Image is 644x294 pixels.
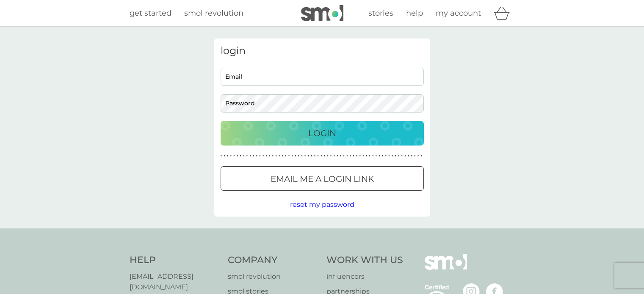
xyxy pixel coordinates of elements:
p: ● [353,154,354,158]
p: ● [411,154,412,158]
img: smol [301,5,343,21]
p: Login [308,126,336,140]
p: ● [288,154,290,158]
p: ● [376,154,377,158]
h4: Help [130,254,220,267]
p: ● [243,154,245,158]
p: ● [359,154,361,158]
p: ● [279,154,280,158]
p: ● [408,154,409,158]
p: ● [343,154,345,158]
p: ● [304,154,306,158]
a: [EMAIL_ADDRESS][DOMAIN_NAME] [130,271,220,293]
a: get started [130,7,171,19]
p: ● [392,154,393,158]
p: ● [240,154,241,158]
span: reset my password [290,201,354,209]
p: ● [314,154,316,158]
p: ● [272,154,274,158]
p: ● [362,154,364,158]
p: ● [230,154,232,158]
a: stories [368,7,393,19]
button: Login [221,121,424,146]
span: help [406,8,423,18]
p: ● [369,154,370,158]
a: smol revolution [228,271,318,282]
p: ● [221,154,222,158]
p: ● [366,154,368,158]
span: get started [130,8,171,18]
p: ● [350,154,351,158]
a: smol revolution [184,7,243,19]
p: ● [414,154,416,158]
p: ● [346,154,348,158]
p: ● [382,154,384,158]
p: ● [324,154,326,158]
p: ● [372,154,374,158]
p: ● [269,154,271,158]
p: ● [340,154,342,158]
img: smol [425,254,467,283]
p: ● [285,154,287,158]
p: ● [398,154,400,158]
p: ● [311,154,312,158]
p: ● [420,154,422,158]
p: ● [327,154,329,158]
p: ● [227,154,229,158]
p: ● [321,154,322,158]
p: ● [385,154,387,158]
p: ● [291,154,293,158]
p: ● [298,154,300,158]
a: help [406,7,423,19]
p: ● [395,154,396,158]
p: ● [282,154,283,158]
h4: Work With Us [326,254,403,267]
p: ● [256,154,257,158]
p: ● [388,154,390,158]
p: ● [265,154,267,158]
p: ● [253,154,254,158]
span: stories [368,8,393,18]
span: my account [436,8,481,18]
p: ● [224,154,225,158]
p: ● [246,154,248,158]
h4: Company [228,254,318,267]
p: ● [417,154,419,158]
p: ● [301,154,303,158]
p: ● [295,154,296,158]
p: ● [404,154,406,158]
button: reset my password [290,199,354,210]
p: ● [237,154,238,158]
p: ● [259,154,261,158]
h3: login [221,45,424,57]
p: ● [249,154,251,158]
div: basket [494,5,515,22]
a: influencers [326,271,403,282]
p: ● [330,154,332,158]
p: ● [263,154,264,158]
p: ● [317,154,319,158]
p: Email me a login link [271,172,374,186]
p: ● [401,154,403,158]
a: my account [436,7,481,19]
span: smol revolution [184,8,243,18]
p: ● [307,154,309,158]
p: ● [275,154,277,158]
p: ● [233,154,235,158]
p: ● [333,154,335,158]
button: Email me a login link [221,166,424,191]
p: ● [379,154,380,158]
p: ● [356,154,358,158]
p: ● [337,154,338,158]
